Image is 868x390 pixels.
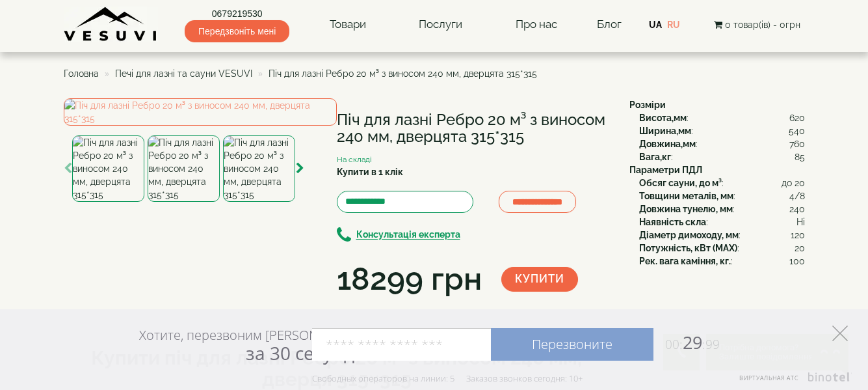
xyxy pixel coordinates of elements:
span: 4/8 [789,189,805,202]
label: Купити в 1 клік [337,165,403,178]
span: 20 [795,242,805,255]
a: RU [667,20,680,30]
div: : [639,137,805,150]
div: : [639,176,805,189]
b: Висота,мм [639,113,687,123]
div: : [639,202,805,216]
div: : [639,229,805,242]
a: Виртуальная АТС [731,372,852,390]
span: Ні [796,216,805,229]
div: : [639,189,805,202]
span: 00: [665,336,683,353]
div: : [639,255,805,268]
img: Піч для лазні Ребро 20 м³ з виносом 240 мм, дверцята 315*315 [72,135,144,202]
span: 100 [789,255,805,268]
div: : [639,150,805,163]
div: : [639,216,805,229]
span: 620 [789,111,805,124]
b: Діаметр димоходу, мм [639,230,739,240]
b: Параметри ПДЛ [629,165,702,175]
div: Хотите, перезвоним [PERSON_NAME] [139,327,362,363]
a: Печі для лазні та сауни VESUVI [115,68,252,79]
img: Піч для лазні Ребро 20 м³ з виносом 240 мм, дверцята 315*315 [64,98,337,126]
span: :99 [702,336,720,353]
span: до 20 [782,176,805,189]
b: Обсяг сауни, до м³ [639,178,722,188]
div: Свободных операторов на линии: 5 Заказов звонков сегодня: 10+ [312,373,583,383]
b: Вага,кг [639,152,671,162]
a: 0679219530 [185,7,289,20]
a: Послуги [406,10,475,40]
span: 29 [653,330,720,354]
div: : [639,124,805,137]
b: Розміри [629,100,666,110]
span: Піч для лазні Ребро 20 м³ з виносом 240 мм, дверцята 315*315 [269,68,537,79]
a: Блог [597,18,622,31]
span: Виртуальная АТС [739,374,799,382]
h1: Піч для лазні Ребро 20 м³ з виносом 240 мм, дверцята 315*315 [337,111,610,146]
b: Консультація експерта [356,230,460,240]
span: 85 [795,150,805,163]
a: UA [649,20,662,30]
button: 0 товар(ів) - 0грн [710,18,804,32]
b: Рек. вага каміння, кг. [639,256,731,266]
span: Передзвоніть мені [185,20,289,42]
img: Піч для лазні Ребро 20 м³ з виносом 240 мм, дверцята 315*315 [223,135,295,202]
span: 760 [789,137,805,150]
span: 540 [789,124,805,137]
a: Головна [64,68,99,79]
button: Купити [501,267,578,292]
img: Піч для лазні Ребро 20 м³ з виносом 240 мм, дверцята 315*315 [148,135,220,202]
b: Довжина,мм [639,139,696,149]
span: 120 [791,229,805,242]
span: за 30 секунд? [246,341,362,365]
div: : [639,242,805,255]
span: 0 товар(ів) - 0грн [725,20,800,30]
a: Товари [317,10,379,40]
b: Наявність скла [639,217,706,227]
b: Товщини металів, мм [639,191,733,201]
b: Потужність, кВт (MAX) [639,243,737,253]
b: Ширина,мм [639,126,691,136]
div: 18299 грн [337,257,482,301]
img: Завод VESUVI [64,7,158,42]
small: На складі [337,155,372,164]
a: Про нас [503,10,570,40]
a: Перезвоните [491,328,653,361]
div: : [639,111,805,124]
span: 240 [789,202,805,216]
b: Довжина тунелю, мм [639,204,733,214]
